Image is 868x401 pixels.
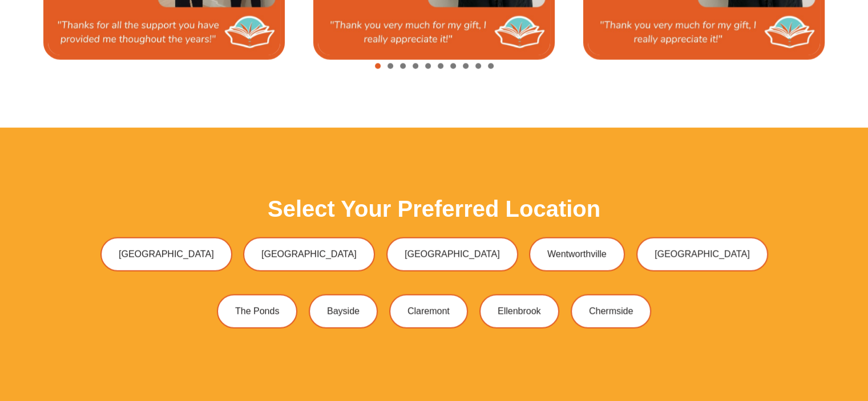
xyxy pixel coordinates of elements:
[636,237,768,272] a: [GEOGRAPHIC_DATA]
[387,63,393,69] span: Go to slide 2
[119,250,214,259] span: [GEOGRAPHIC_DATA]
[655,250,750,259] span: [GEOGRAPHIC_DATA]
[217,294,297,329] a: The Ponds
[327,307,360,316] span: Bayside
[498,307,541,316] span: Ellenbrook
[589,307,633,316] span: Chermside
[405,250,500,259] span: [GEOGRAPHIC_DATA]
[235,307,279,316] span: The Ponds
[571,294,651,329] a: Chermside
[479,294,559,329] a: Ellenbrook
[547,250,607,259] span: Wentworthville
[309,294,378,329] a: Bayside
[386,237,518,272] a: [GEOGRAPHIC_DATA]
[438,63,443,69] span: Go to slide 6
[678,273,868,401] iframe: Chat Widget
[529,237,625,272] a: Wentworthville
[243,237,375,272] a: [GEOGRAPHIC_DATA]
[375,63,381,69] span: Go to slide 1
[261,250,357,259] span: [GEOGRAPHIC_DATA]
[100,237,232,272] a: [GEOGRAPHIC_DATA]
[413,63,418,69] span: Go to slide 4
[463,63,469,69] span: Go to slide 8
[425,63,431,69] span: Go to slide 5
[400,63,406,69] span: Go to slide 3
[488,63,494,69] span: Go to slide 10
[475,63,481,69] span: Go to slide 9
[389,294,468,329] a: Claremont
[268,197,600,220] h3: Select Your Preferred Location
[407,307,450,316] span: Claremont
[450,63,456,69] span: Go to slide 7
